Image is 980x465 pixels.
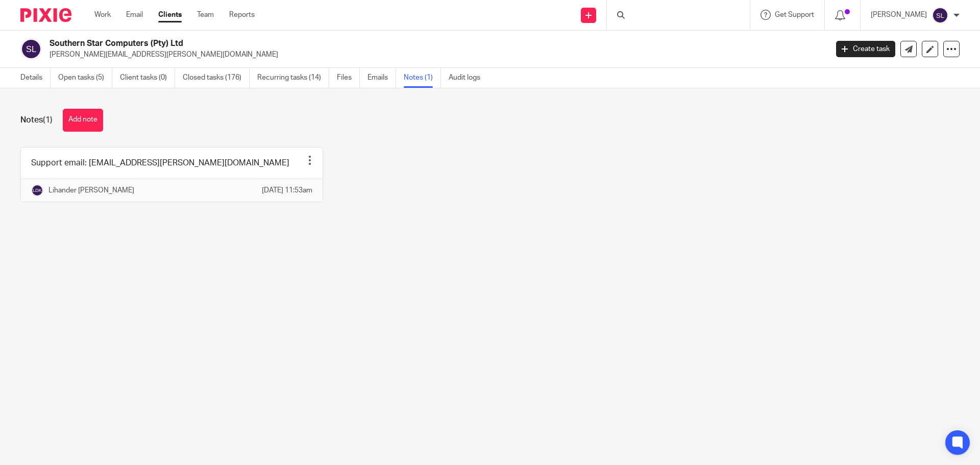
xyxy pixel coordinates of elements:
img: svg%3E [20,38,42,60]
a: Notes (1) [404,68,441,88]
a: Recurring tasks (14) [257,68,329,88]
a: Files [337,68,360,88]
a: Email [126,10,143,20]
a: Client tasks (0) [120,68,175,88]
a: Work [94,10,111,20]
a: Emails [367,68,396,88]
a: Audit logs [449,68,488,88]
a: Reports [229,10,255,20]
a: Open tasks (5) [58,68,112,88]
p: [PERSON_NAME][EMAIL_ADDRESS][PERSON_NAME][DOMAIN_NAME] [50,50,821,60]
h2: Southern Star Computers (Pty) Ltd [50,38,667,49]
p: Lihander [PERSON_NAME] [48,185,134,195]
img: svg%3E [932,7,948,23]
a: Clients [158,10,182,20]
a: Create task [836,41,895,57]
h1: Notes [20,115,53,126]
button: Add note [63,109,103,132]
a: Team [197,10,214,20]
p: [PERSON_NAME] [871,10,927,20]
img: Pixie [20,8,71,22]
p: [DATE] 11:53am [262,185,312,195]
img: svg%3E [31,184,43,197]
a: Details [20,68,51,88]
span: (1) [43,116,53,124]
span: Get Support [775,11,814,18]
a: Closed tasks (176) [183,68,250,88]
